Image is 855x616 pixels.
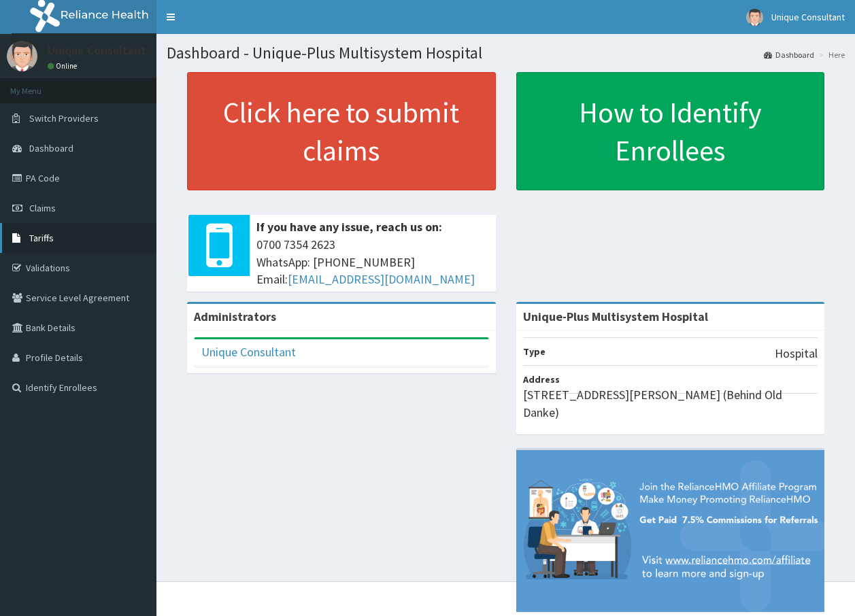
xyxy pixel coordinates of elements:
[48,61,80,71] a: Online
[775,345,818,362] p: Hospital
[764,49,814,61] a: Dashboard
[29,232,54,244] span: Tariffs
[256,219,442,235] b: If you have any issue, reach us on:
[288,271,475,287] a: [EMAIL_ADDRESS][DOMAIN_NAME]
[201,344,296,360] a: Unique Consultant
[523,373,560,386] b: Address
[523,345,546,358] b: Type
[746,9,763,26] img: User Image
[29,202,56,214] span: Claims
[516,450,825,611] img: provider-team-banner.png
[523,386,818,421] p: [STREET_ADDRESS][PERSON_NAME] (Behind Old Danke)
[167,44,845,62] h1: Dashboard - Unique-Plus Multisystem Hospital
[523,309,708,324] strong: Unique-Plus Multisystem Hospital
[29,142,73,154] span: Dashboard
[816,49,845,61] li: Here
[48,44,146,56] p: Unique Consultant
[256,236,489,288] span: 0700 7354 2623 WhatsApp: [PHONE_NUMBER] Email:
[187,72,496,190] a: Click here to submit claims
[7,41,37,71] img: User Image
[29,112,99,124] span: Switch Providers
[771,11,845,23] span: Unique Consultant
[516,72,825,190] a: How to Identify Enrollees
[194,309,276,324] b: Administrators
